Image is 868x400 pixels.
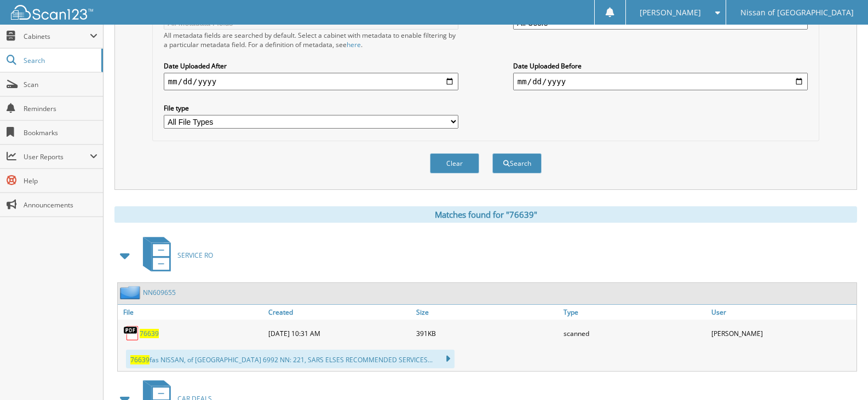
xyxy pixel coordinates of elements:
a: User [709,305,856,320]
a: here [347,40,361,49]
a: Created [266,305,413,320]
img: scan123-logo-white.svg [11,5,93,20]
a: Size [413,305,561,320]
div: Matches found for "76639" [114,206,857,223]
span: Bookmarks [24,128,97,137]
a: Type [561,305,709,320]
label: Date Uploaded After [164,61,458,71]
a: 76639 [140,329,159,338]
a: File [118,305,266,320]
label: Date Uploaded Before [513,61,808,71]
span: Help [24,176,97,185]
span: Scan [24,80,97,89]
div: [PERSON_NAME] [709,322,856,344]
img: PDF.png [123,325,140,341]
span: [PERSON_NAME] [640,9,701,16]
span: SERVICE RO [177,251,213,260]
span: Search [24,56,96,65]
div: [DATE] 10:31 AM [266,322,413,344]
input: start [164,73,458,90]
label: File type [164,103,458,113]
input: end [513,73,808,90]
a: NN609655 [143,288,176,297]
button: Search [492,153,542,173]
button: Clear [430,153,479,173]
div: 391KB [413,322,561,344]
div: All metadata fields are searched by default. Select a cabinet with metadata to enable filtering b... [164,31,458,49]
div: fas NISSAN, of [GEOGRAPHIC_DATA] 6992 NN: 221, SARS ELSES RECOMMENDED SERVICES... [126,350,455,368]
span: User Reports [24,152,90,161]
span: Reminders [24,104,97,113]
span: 76639 [130,355,150,364]
div: scanned [561,322,709,344]
span: Announcements [24,200,97,210]
img: folder2.png [120,286,143,299]
a: SERVICE RO [136,234,213,277]
span: Nissan of [GEOGRAPHIC_DATA] [740,9,854,16]
span: Cabinets [24,32,90,41]
iframe: Chat Widget [813,347,868,400]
